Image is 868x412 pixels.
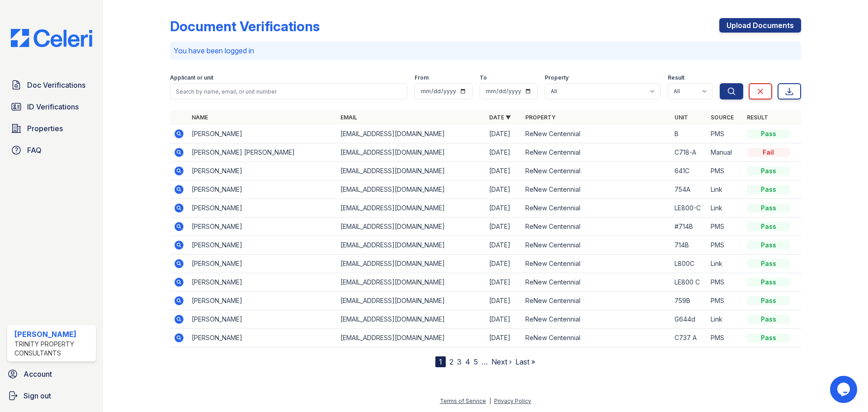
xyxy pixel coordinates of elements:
span: Account [24,369,52,379]
td: [DATE] [486,255,522,273]
a: Account [4,365,99,383]
td: 641C [671,162,707,180]
td: LE800-C [671,199,707,218]
a: Upload Documents [719,18,801,33]
td: ReNew Centennial [522,125,670,143]
td: ReNew Centennial [522,162,670,180]
label: Result [668,74,684,81]
td: [EMAIL_ADDRESS][DOMAIN_NAME] [337,310,486,329]
td: 714B [671,236,707,255]
td: [DATE] [486,292,522,310]
td: [DATE] [486,180,522,199]
td: ReNew Centennial [522,292,670,310]
td: [PERSON_NAME] [188,180,337,199]
iframe: chat widget [830,376,859,403]
td: [PERSON_NAME] [PERSON_NAME] [188,143,337,162]
span: Properties [27,123,63,134]
td: ReNew Centennial [522,236,670,255]
td: B [671,125,707,143]
div: Pass [747,296,790,305]
td: [PERSON_NAME] [188,199,337,218]
td: [DATE] [486,143,522,162]
div: | [489,398,491,404]
a: 2 [449,357,453,366]
td: ReNew Centennial [522,218,670,236]
div: Pass [747,185,790,194]
td: PMS [707,125,743,143]
td: Link [707,255,743,273]
div: Pass [747,278,790,287]
td: L800C [671,255,707,273]
a: Unit [675,114,688,121]
div: Fail [747,148,790,157]
td: Link [707,310,743,329]
label: Property [545,74,569,81]
div: Pass [747,333,790,342]
label: Applicant or unit [170,74,213,81]
td: 759B [671,292,707,310]
a: Last » [515,357,535,366]
td: [EMAIL_ADDRESS][DOMAIN_NAME] [337,236,486,255]
td: [PERSON_NAME] [188,255,337,273]
td: [EMAIL_ADDRESS][DOMAIN_NAME] [337,218,486,236]
a: Next › [491,357,512,366]
td: C737 A [671,329,707,347]
div: Trinity Property Consultants [14,340,92,358]
a: FAQ [7,141,96,159]
div: 1 [435,356,446,367]
td: ReNew Centennial [522,255,670,273]
a: 5 [474,357,478,366]
td: [DATE] [486,162,522,180]
td: ReNew Centennial [522,180,670,199]
a: 4 [465,357,470,366]
td: [PERSON_NAME] [188,292,337,310]
a: 3 [457,357,462,366]
span: ID Verifications [27,101,79,112]
div: Pass [747,222,790,231]
a: Property [525,114,556,121]
span: FAQ [27,145,42,156]
td: [PERSON_NAME] [188,125,337,143]
div: Pass [747,259,790,268]
td: [PERSON_NAME] [188,310,337,329]
a: Sign out [4,387,99,405]
td: PMS [707,162,743,180]
td: [EMAIL_ADDRESS][DOMAIN_NAME] [337,199,486,218]
a: Result [747,114,768,121]
img: CE_Logo_Blue-a8612792a0a2168367f1c8372b55b34899dd931a85d93a1a3d3e32e68fde9ad4.png [4,29,99,47]
td: [EMAIL_ADDRESS][DOMAIN_NAME] [337,143,486,162]
div: Pass [747,241,790,250]
a: Properties [7,119,96,137]
a: Source [711,114,734,121]
td: Link [707,199,743,218]
td: [EMAIL_ADDRESS][DOMAIN_NAME] [337,273,486,292]
p: You have been logged in [174,45,797,56]
td: [DATE] [486,125,522,143]
td: [PERSON_NAME] [188,236,337,255]
td: 754A [671,180,707,199]
td: PMS [707,329,743,347]
label: From [415,74,429,81]
span: … [481,356,488,367]
td: ReNew Centennial [522,310,670,329]
td: Manual [707,143,743,162]
td: [DATE] [486,236,522,255]
a: Name [192,114,208,121]
td: PMS [707,292,743,310]
label: To [480,74,487,81]
td: [EMAIL_ADDRESS][DOMAIN_NAME] [337,255,486,273]
span: Doc Verifications [27,80,85,90]
td: LE800 C [671,273,707,292]
td: [DATE] [486,218,522,236]
td: Link [707,180,743,199]
span: Sign out [24,390,51,401]
td: G644d [671,310,707,329]
td: [DATE] [486,273,522,292]
td: [PERSON_NAME] [188,329,337,347]
a: ID Verifications [7,98,96,116]
div: Pass [747,129,790,138]
td: [EMAIL_ADDRESS][DOMAIN_NAME] [337,162,486,180]
td: #714B [671,218,707,236]
td: ReNew Centennial [522,273,670,292]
